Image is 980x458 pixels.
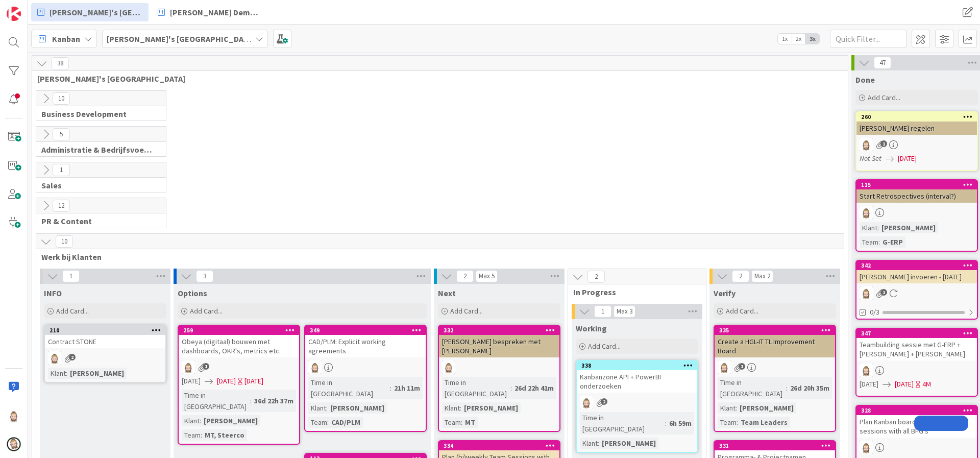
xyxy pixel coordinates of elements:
[856,112,977,135] div: 260[PERSON_NAME] regelen
[856,441,977,454] div: Rv
[439,326,559,357] div: 332[PERSON_NAME] bespreken met [PERSON_NAME]
[7,7,21,21] img: Visit kanbanzone.com
[41,252,831,262] span: Werk bij Klanten
[442,402,460,414] div: Klant
[442,417,461,428] div: Team
[178,325,300,445] a: 259Obeya (digitaal) bouwen met dashboards, OKR's, metrics etc.Rv[DATE][DATE][DATE]Time in [GEOGRA...
[179,335,299,357] div: Obeya (digitaal) bouwen met dashboards, OKR's, metrics etc.
[880,140,887,147] span: 1
[450,306,483,316] span: Add Card...
[305,335,426,357] div: CAD/PLM: Explicit working agreements
[739,363,745,370] span: 1
[461,417,462,428] span: :
[48,368,66,379] div: Klant
[856,206,977,219] div: Rv
[183,327,299,334] div: 259
[41,216,153,226] span: PR & Content
[667,418,694,429] div: 6h 59m
[44,288,62,298] span: INFO
[856,261,977,283] div: 342[PERSON_NAME] invoeren - [DATE]
[786,382,788,394] span: :
[308,377,390,399] div: Time in [GEOGRAPHIC_DATA]
[444,442,559,449] div: 334
[856,138,977,151] div: Rv
[718,402,736,414] div: Klant
[732,270,749,282] span: 2
[860,138,873,151] img: Rv
[577,361,697,370] div: 338
[856,338,977,360] div: Teambuilding sessie met G-ERP + [PERSON_NAME] + [PERSON_NAME]
[855,179,978,252] a: 115Start Retrospectives (interval?)RvKlant:[PERSON_NAME]Team:G-ERP
[217,376,236,387] span: [DATE]
[45,326,165,348] div: 210Contract STONE
[48,351,61,365] img: Rv
[45,326,165,335] div: 210
[880,289,887,296] span: 1
[856,329,977,360] div: 347Teambuilding sessie met G-ERP + [PERSON_NAME] + [PERSON_NAME]
[718,417,737,428] div: Team
[715,360,835,374] div: Rv
[879,222,938,233] div: [PERSON_NAME]
[31,3,149,21] a: [PERSON_NAME]'s [GEOGRAPHIC_DATA]
[580,412,665,435] div: Time in [GEOGRAPHIC_DATA]
[737,417,738,428] span: :
[182,415,200,426] div: Klant
[577,370,697,393] div: Kanbanzone API + PowerBI onderzoeken
[182,360,195,374] img: Rv
[860,364,873,377] img: Rv
[856,270,977,283] div: [PERSON_NAME] invoeren - [DATE]
[718,377,786,399] div: Time in [GEOGRAPHIC_DATA]
[196,270,213,282] span: 3
[855,75,875,85] span: Done
[308,360,322,374] img: Rv
[460,402,461,414] span: :
[390,382,391,394] span: :
[510,382,512,394] span: :
[456,270,474,282] span: 2
[805,34,819,44] span: 3x
[861,262,977,269] div: 342
[56,235,73,248] span: 10
[438,288,456,298] span: Next
[877,222,879,233] span: :
[53,164,70,176] span: 1
[479,274,495,279] div: Max 5
[580,438,598,449] div: Klant
[860,206,873,219] img: Rv
[37,74,835,84] span: Rob's Kanban Zone
[788,382,832,394] div: 26d 20h 35m
[7,437,21,451] img: avatar
[308,417,327,428] div: Team
[44,325,166,383] a: 210Contract STONERvKlant:[PERSON_NAME]
[737,402,796,414] div: [PERSON_NAME]
[442,360,455,374] img: Rv
[182,429,201,441] div: Team
[856,261,977,270] div: 342
[601,398,607,405] span: 2
[587,271,605,283] span: 2
[855,111,978,171] a: 260[PERSON_NAME] regelenRvNot Set[DATE]
[715,326,835,357] div: 335Create a HGL-IT TL Improvement Board
[860,441,873,454] img: Rv
[201,415,260,426] div: [PERSON_NAME]
[898,153,917,164] span: [DATE]
[329,417,363,428] div: CAD/PLM
[861,407,977,414] div: 328
[444,327,559,334] div: 332
[53,92,70,105] span: 10
[327,417,329,428] span: :
[56,306,89,316] span: Add Card...
[512,382,556,394] div: 26d 22h 41m
[576,360,698,453] a: 338Kanbanzone API + PowerBI onderzoekenRvTime in [GEOGRAPHIC_DATA]:6h 59mKlant:[PERSON_NAME]
[856,112,977,122] div: 260
[581,362,697,369] div: 338
[856,364,977,377] div: Rv
[719,442,835,449] div: 331
[439,441,559,450] div: 334
[665,418,667,429] span: :
[588,342,621,351] span: Add Card...
[462,417,478,428] div: MT
[715,326,835,335] div: 335
[856,180,977,189] div: 115
[580,396,593,409] img: Rv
